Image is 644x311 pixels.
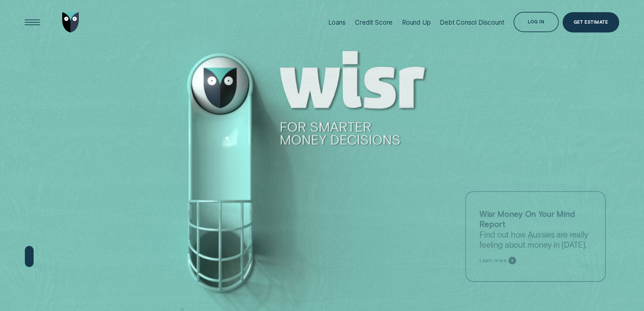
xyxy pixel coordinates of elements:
[466,191,606,282] a: Wisr Money On Your Mind ReportFind out how Aussies are really feeling about money in [DATE].Learn...
[355,19,392,26] div: Credit Score
[62,12,79,32] img: Wisr
[480,208,592,249] p: Find out how Aussies are really feeling about money in [DATE].
[22,12,43,32] button: Open Menu
[328,19,346,26] div: Loans
[440,19,504,26] div: Debt Consol Discount
[402,19,431,26] div: Round Up
[480,257,507,264] span: Learn more
[480,208,575,229] strong: Wisr Money On Your Mind Report
[563,12,619,32] a: Get Estimate
[514,12,558,32] button: Log in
